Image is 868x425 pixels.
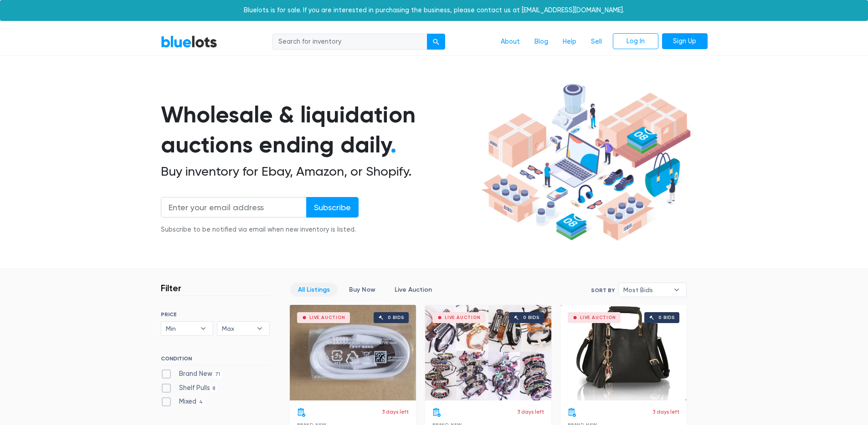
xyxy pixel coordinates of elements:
b: ▾ [250,322,269,335]
span: Max [222,322,252,335]
div: Live Auction [445,315,481,320]
input: Subscribe [306,197,359,218]
span: 8 [210,385,218,392]
h3: Filter [161,283,181,293]
a: Help [555,33,584,51]
b: ▾ [667,283,686,297]
p: 3 days left [517,408,544,416]
h2: Buy inventory for Ebay, Amazon, or Shopify. [161,164,478,179]
a: Live Auction [387,283,440,297]
p: 3 days left [652,408,679,416]
div: 0 bids [388,315,404,320]
input: Enter your email address [161,197,307,218]
a: Sell [584,33,609,51]
a: Live Auction 0 bids [425,305,551,400]
div: Live Auction [580,315,616,320]
h6: PRICE [161,311,270,318]
a: Buy Now [341,283,383,297]
div: Live Auction [309,315,345,320]
a: Log In [613,33,658,50]
span: 4 [196,399,206,406]
span: . [390,131,396,158]
h6: CONDITION [161,355,270,365]
a: Sign Up [662,33,708,50]
a: All Listings [290,283,338,297]
span: Most Bids [623,283,669,297]
span: Min [166,322,196,335]
a: Blog [527,33,555,51]
h1: Wholesale & liquidation auctions ending daily [161,100,478,160]
div: Subscribe to be notified via email when new inventory is listed. [161,225,359,235]
a: Live Auction 0 bids [290,305,416,400]
div: 0 bids [523,315,539,320]
label: Sort By [591,286,615,294]
p: 3 days left [382,408,409,416]
label: Shelf Pulls [161,383,218,393]
label: Mixed [161,397,206,407]
a: Live Auction 0 bids [560,305,687,400]
b: ▾ [194,322,213,335]
a: BlueLots [161,35,217,48]
a: About [493,33,527,51]
span: 71 [212,371,223,378]
input: Search for inventory [272,34,427,50]
img: hero-ee84e7d0318cb26816c560f6b4441b76977f77a177738b4e94f68c95b2b83dbb.png [478,80,694,245]
label: Brand New [161,369,223,379]
div: 0 bids [658,315,675,320]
